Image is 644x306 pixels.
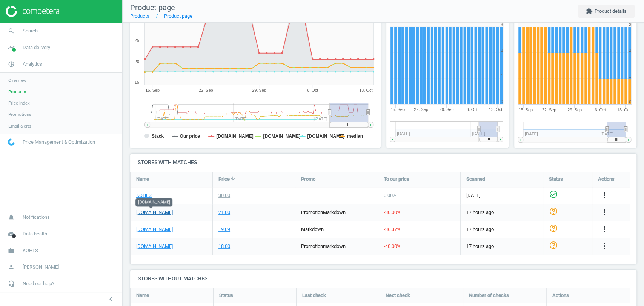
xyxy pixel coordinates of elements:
[323,243,346,249] span: markdown
[302,292,326,299] span: Last check
[501,100,503,104] text: 0
[501,22,503,27] text: 3
[8,111,31,117] span: Promotions
[301,209,323,215] span: promotion
[567,108,582,112] tspan: 29. Sep
[136,226,173,233] a: [DOMAIN_NAME]
[600,191,609,200] button: more_vert
[8,89,26,95] span: Products
[600,241,609,251] button: more_vert
[542,108,556,112] tspan: 22. Sep
[629,74,631,78] text: 1
[135,59,139,64] text: 20
[135,198,172,206] div: [DOMAIN_NAME]
[199,88,213,92] tspan: 22. Sep
[629,48,631,52] text: 2
[23,139,95,146] span: Price Management & Optimization
[307,134,344,139] tspan: [DOMAIN_NAME]
[230,175,236,181] i: arrow_downward
[469,292,509,299] span: Number of checks
[263,134,300,139] tspan: [DOMAIN_NAME]
[218,226,230,233] div: 19.09
[216,134,254,139] tspan: [DOMAIN_NAME]
[152,134,164,139] tspan: Stack
[4,277,18,291] i: headset_mic
[218,243,230,250] div: 18.00
[384,209,401,215] span: -30.00 %
[384,243,401,249] span: -40.00 %
[4,24,18,38] i: search
[467,108,478,112] tspan: 6. Oct
[466,176,485,183] span: Scanned
[4,210,18,225] i: notifications
[307,88,318,92] tspan: 6. Oct
[130,154,636,171] h4: Stores with matches
[323,209,346,215] span: markdown
[359,88,372,92] tspan: 13. Oct
[629,100,631,104] text: 0
[23,214,50,221] span: Notifications
[23,280,54,287] span: Need our help?
[130,3,175,12] span: Product page
[8,100,30,106] span: Price index
[501,48,503,52] text: 2
[549,224,558,233] i: help_outline
[600,241,609,251] i: more_vert
[617,108,630,112] tspan: 13. Oct
[23,44,50,51] span: Data delivery
[549,207,558,216] i: help_outline
[466,226,537,233] span: 17 hours ago
[549,190,558,199] i: check_circle_outline
[595,108,606,112] tspan: 6. Oct
[549,241,558,250] i: help_outline
[164,13,192,19] a: Product page
[218,192,230,199] div: 30.00
[101,294,120,304] button: chevron_left
[23,231,47,237] span: Data health
[501,74,503,78] text: 1
[136,176,149,183] span: Name
[600,191,609,200] i: more_vert
[130,13,149,19] a: Products
[8,77,26,83] span: Overview
[106,295,115,304] i: chevron_left
[130,270,636,288] h4: Stores without matches
[600,225,609,234] i: more_vert
[23,247,38,254] span: KOHLS
[384,226,401,232] span: -36.37 %
[466,192,537,199] span: [DATE]
[136,209,173,216] a: [DOMAIN_NAME]
[136,243,173,250] a: [DOMAIN_NAME]
[4,243,18,258] i: work
[218,209,230,216] div: 21.00
[598,176,615,183] span: Actions
[136,192,152,199] a: KOHLS
[23,264,59,271] span: [PERSON_NAME]
[23,28,38,34] span: Search
[301,192,305,199] div: —
[252,88,266,92] tspan: 29. Sep
[8,123,31,129] span: Email alerts
[347,134,363,139] tspan: median
[549,176,563,183] span: Status
[578,5,635,18] button: extensionProduct details
[4,57,18,71] i: pie_chart_outlined
[390,108,405,112] tspan: 15. Sep
[301,243,323,249] span: promotion
[600,208,609,217] button: more_vert
[301,226,324,232] span: markdown
[384,176,409,183] span: To our price
[219,292,233,299] span: Status
[600,208,609,217] i: more_vert
[180,134,200,139] tspan: Our price
[23,61,42,68] span: Analytics
[218,176,230,183] span: Price
[301,176,315,183] span: Promo
[4,40,18,55] i: timeline
[518,108,533,112] tspan: 15. Sep
[386,292,410,299] span: Next check
[8,138,15,146] img: wGWNvw8QSZomAAAAABJRU5ErkJggg==
[466,243,537,250] span: 17 hours ago
[414,108,428,112] tspan: 22. Sep
[4,227,18,241] i: cloud_done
